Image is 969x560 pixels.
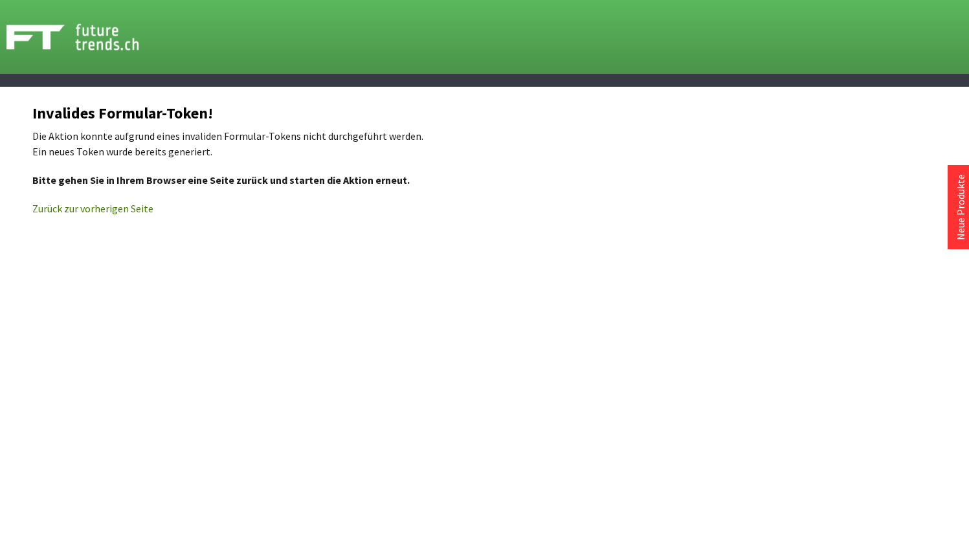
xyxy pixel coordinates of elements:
a: Neue Produkte [954,174,967,240]
h2: Invalides Formular-Token! [32,105,937,122]
p: Bitte gehen Sie in Ihrem Browser eine Seite zurück und starten die Aktion erneut. [32,172,937,188]
img: Shop Futuretrends - zur Startseite wechseln [6,21,168,53]
p: Die Aktion konnte aufgrund eines invaliden Formular-Tokens nicht durchgeführt werden. Ein neues T... [32,128,937,159]
a: Zurück zur vorherigen Seite [32,202,153,215]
